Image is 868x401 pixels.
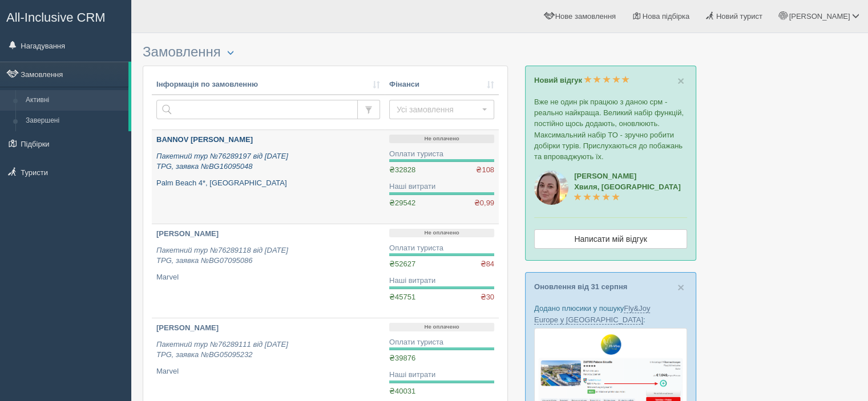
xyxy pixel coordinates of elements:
a: Fly&Joy Europe у [GEOGRAPHIC_DATA] [534,304,650,324]
span: ₴32828 [389,165,415,174]
a: Написати мій відгук [534,229,687,249]
p: Не оплачено [389,323,494,331]
div: Наші витрати [389,370,494,380]
p: Не оплачено [389,229,494,237]
p: Marvel [156,272,380,283]
span: ₴52627 [389,260,415,268]
span: Нова підбірка [643,12,690,21]
div: Наші витрати [389,181,494,192]
div: Оплати туриста [389,337,494,348]
p: Вже не один рік працюю з даною срм - реально найкраща. Великий набір функцій, постійно щось додаю... [534,96,687,162]
span: [PERSON_NAME] [789,12,850,21]
span: ₴40031 [389,387,415,395]
button: Close [677,75,684,87]
span: × [677,74,684,87]
a: BANNOV [PERSON_NAME] Пакетний тур №76289197 від [DATE]TPG, заявка №BG16095048 Palm Beach 4*, [GEO... [152,130,385,224]
span: Новий турист [716,12,762,21]
p: Marvel [156,366,380,377]
span: ₴30 [481,292,494,303]
i: Пакетний тур №76289118 від [DATE] TPG, заявка №BG07095086 [156,246,288,265]
b: [PERSON_NAME] [156,323,219,332]
span: ₴0,99 [474,198,494,209]
p: Додано плюсики у пошуку : [534,303,687,325]
p: Не оплачено [389,135,494,143]
a: All-Inclusive CRM [1,1,131,32]
span: ₴84 [481,259,494,270]
a: Завершені [21,111,128,131]
a: Оновлення від 31 серпня [534,282,627,291]
h3: Замовлення [143,44,508,60]
span: All-Inclusive CRM [6,10,106,25]
div: Оплати туриста [389,243,494,254]
div: Оплати туриста [389,149,494,160]
input: Пошук за номером замовлення, ПІБ або паспортом туриста [156,100,358,119]
span: ₴29542 [389,199,415,207]
span: Усі замовлення [397,104,479,115]
a: Активні [21,90,128,111]
b: [PERSON_NAME] [156,229,219,238]
span: ₴39876 [389,354,415,362]
p: Palm Beach 4*, [GEOGRAPHIC_DATA] [156,178,380,189]
a: Новий відгук [534,76,629,84]
a: [PERSON_NAME] Пакетний тур №76289118 від [DATE]TPG, заявка №BG07095086 Marvel [152,224,385,318]
span: Нове замовлення [555,12,616,21]
i: Пакетний тур №76289197 від [DATE] TPG, заявка №BG16095048 [156,152,288,171]
a: [PERSON_NAME]Хвиля, [GEOGRAPHIC_DATA] [574,172,681,202]
b: BANNOV [PERSON_NAME] [156,135,253,144]
div: Наші витрати [389,276,494,286]
i: Пакетний тур №76289111 від [DATE] TPG, заявка №BG05095232 [156,340,288,359]
button: Close [677,281,684,293]
span: ₴108 [476,165,494,176]
span: ₴45751 [389,293,415,301]
span: × [677,281,684,294]
a: Інформація по замовленню [156,79,380,90]
button: Усі замовлення [389,100,494,119]
a: Фінанси [389,79,494,90]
